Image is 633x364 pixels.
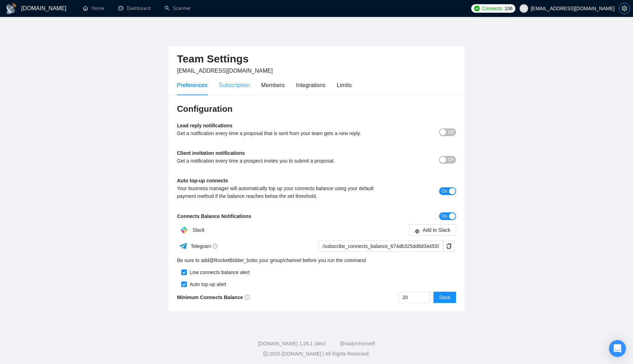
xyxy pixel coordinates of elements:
[177,295,250,300] b: Minimum Connects Balance
[609,340,626,357] div: Open Intercom Messenger
[177,256,456,264] div: Be sure to add to your group/channel before you run the command
[177,178,228,183] b: Auto top-up connects
[482,5,503,12] span: Connects:
[504,5,512,12] span: 106
[619,3,630,14] button: setting
[177,184,386,200] div: Your business manager will automatically top up your connects balance using your default payment ...
[6,350,627,358] div: 2025 [DOMAIN_NAME] | All Rights Reserved.
[177,223,191,237] img: hpQkSZIkSZIkSZIkSZIkSZIkSZIkSZIkSZIkSZIkSZIkSZIkSZIkSZIkSZIkSZIkSZIkSZIkSZIkSZIkSZIkSZIkSZIkSZIkS...
[339,341,375,346] a: @vadymhimself
[261,81,285,90] div: Members
[177,157,386,165] div: Get a notification every time a prospect invites you to submit a proposal.
[245,295,250,300] span: info-circle
[187,280,226,288] div: Auto top-up alert
[439,293,450,301] span: Save
[177,103,456,115] h3: Configuration
[83,5,104,11] a: homeHome
[619,6,630,11] span: setting
[433,292,456,303] button: Save
[442,212,447,220] span: On
[296,81,326,90] div: Integrations
[521,6,526,11] span: user
[442,187,447,195] span: On
[187,268,250,276] div: Low connects balance alert
[448,128,454,136] span: Off
[193,227,205,233] span: Slack
[177,68,273,74] span: [EMAIL_ADDRESS][DOMAIN_NAME]
[191,243,218,249] span: Telegram
[444,243,454,249] span: copy
[118,5,150,11] a: dashboardDashboard
[258,341,326,346] a: [DOMAIN_NAME] 1.26.1 (dev)
[177,150,245,156] b: Client invitation notifications
[474,6,480,11] img: upwork-logo.png
[415,228,420,233] span: slack
[443,241,455,252] button: copy
[179,242,188,250] img: ww3wtPAAAAAElFTkSuQmCC
[213,244,218,249] span: info-circle
[177,123,232,128] b: Lead reply notifications
[219,81,250,90] div: Subscription
[209,256,254,264] a: @RocketBidder_bot
[177,81,207,90] div: Preferences
[409,224,456,236] button: slackAdd to Slack
[6,3,17,14] img: logo
[177,129,386,137] div: Get a notification every time a proposal that is sent from your team gets a new reply.
[177,52,456,66] h2: Team Settings
[337,81,352,90] div: Limits
[177,213,251,219] b: Connects Balance Notifications
[448,156,454,164] span: Off
[422,226,450,234] span: Add to Slack
[619,6,630,11] a: setting
[263,351,268,356] span: copyright
[165,5,191,11] a: searchScanner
